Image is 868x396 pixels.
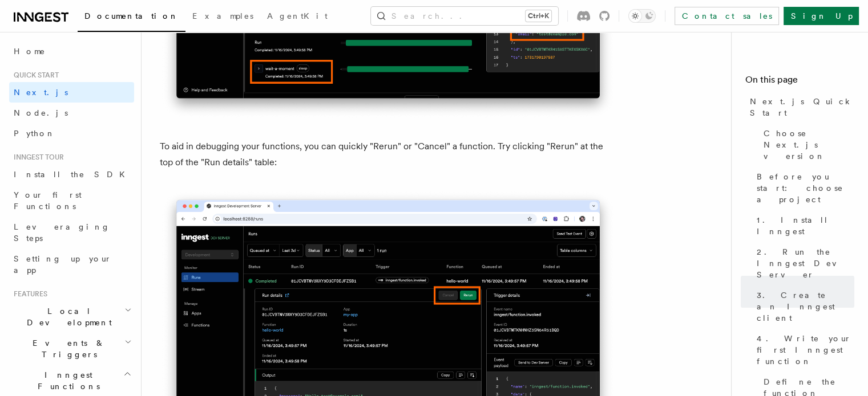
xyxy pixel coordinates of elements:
a: Sign Up [784,7,859,25]
a: Examples [185,3,260,31]
span: Setting up your app [14,254,112,275]
a: Home [9,41,134,62]
a: Documentation [78,3,185,32]
span: 3. Create an Inngest client [757,289,854,324]
span: Events & Triggers [9,337,124,360]
button: Events & Triggers [9,333,134,365]
span: Quick start [9,71,59,80]
span: 2. Run the Inngest Dev Server [757,246,854,280]
span: Inngest tour [9,153,64,162]
h4: On this page [745,73,854,91]
span: Install the SDK [14,170,132,179]
span: Inngest Functions [9,369,123,392]
button: Local Development [9,301,134,333]
a: Setting up your app [9,248,134,280]
span: Features [9,289,47,299]
span: Choose Next.js version [764,128,854,162]
button: Toggle dark mode [628,9,656,23]
a: 4. Write your first Inngest function [752,328,854,371]
kbd: Ctrl+K [526,10,551,22]
span: Documentation [84,11,179,21]
span: Leveraging Steps [14,222,110,243]
span: Home [14,46,46,57]
span: Examples [192,11,253,21]
span: 4. Write your first Inngest function [757,333,854,367]
button: Search...Ctrl+K [371,7,558,25]
a: Before you start: choose a project [752,166,854,210]
a: AgentKit [260,3,334,31]
span: Before you start: choose a project [757,171,854,205]
a: 1. Install Inngest [752,210,854,242]
span: Your first Functions [14,190,82,211]
span: Next.js [14,88,68,97]
a: Next.js Quick Start [745,91,854,123]
span: Next.js Quick Start [750,96,854,119]
a: Install the SDK [9,164,134,185]
a: Next.js [9,82,134,103]
a: Leveraging Steps [9,217,134,248]
a: 3. Create an Inngest client [752,285,854,328]
p: To aid in debugging your functions, you can quickly "Rerun" or "Cancel" a function. Try clicking ... [160,138,616,170]
a: Choose Next.js version [759,123,854,166]
span: Local Development [9,305,124,328]
span: 1. Install Inngest [757,214,854,237]
a: 2. Run the Inngest Dev Server [752,242,854,285]
span: Node.js [14,108,68,117]
a: Python [9,123,134,144]
a: Your first Functions [9,185,134,217]
a: Node.js [9,103,134,123]
span: Python [14,129,55,138]
span: AgentKit [267,11,328,21]
a: Contact sales [675,7,779,25]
